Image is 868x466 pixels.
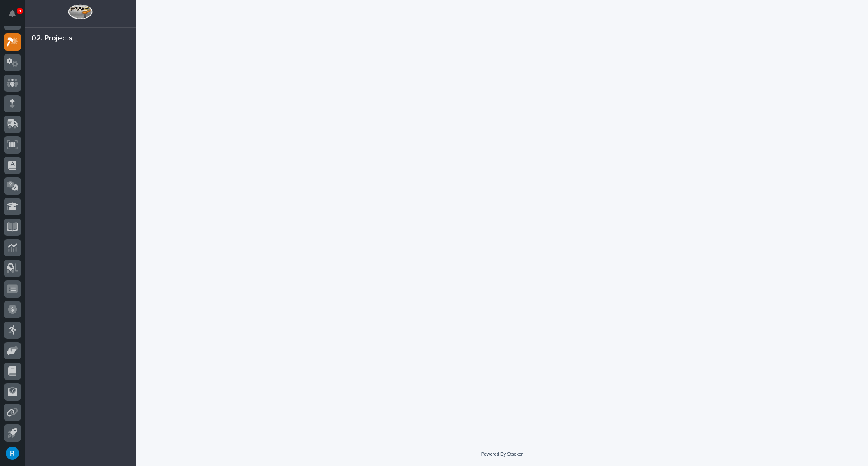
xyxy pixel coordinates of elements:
[68,4,92,19] img: Workspace Logo
[10,10,21,23] div: Notifications5
[481,452,523,457] a: Powered By Stacker
[4,5,21,22] button: Notifications
[4,445,21,462] button: users-avatar
[31,34,72,43] div: 02. Projects
[18,8,21,14] p: 5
